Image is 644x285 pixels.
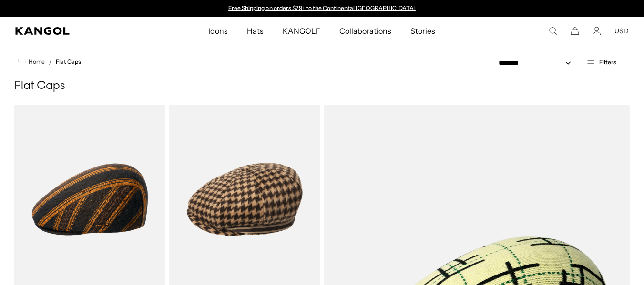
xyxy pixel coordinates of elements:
button: Cart [571,27,579,35]
li: / [45,56,52,68]
span: KANGOLF [283,17,320,45]
a: Flat Caps [56,59,81,65]
a: Home [18,58,45,66]
a: Free Shipping on orders $79+ to the Continental [GEOGRAPHIC_DATA] [228,4,416,11]
span: Collaborations [339,17,391,45]
span: Stories [410,17,435,45]
span: Home [27,59,45,65]
button: Open filters [581,58,622,67]
div: Announcement [224,5,420,12]
a: Hats [237,17,273,45]
a: Icons [199,17,237,45]
a: Collaborations [330,17,401,45]
h1: Flat Caps [14,79,630,93]
a: Account [593,27,601,35]
summary: Search here [549,27,557,35]
select: Sort by: Featured [495,58,581,68]
button: USD [614,27,629,35]
span: Filters [599,59,616,66]
a: Kangol [15,27,138,35]
slideshow-component: Announcement bar [224,5,420,12]
span: Hats [247,17,264,45]
div: 1 of 2 [224,5,420,12]
a: KANGOLF [273,17,330,45]
span: Icons [208,17,227,45]
a: Stories [401,17,445,45]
